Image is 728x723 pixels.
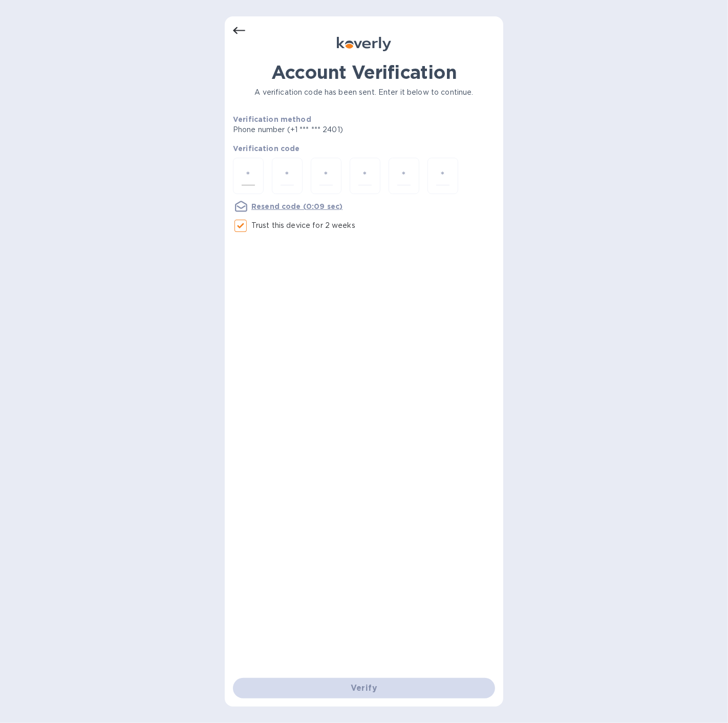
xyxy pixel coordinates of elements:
[251,220,355,231] p: Trust this device for 2 weeks
[233,143,495,154] p: Verification code
[233,124,421,135] p: Phone number (+1 *** *** 2401)
[233,87,495,98] p: A verification code has been sent. Enter it below to continue.
[233,61,495,83] h1: Account Verification
[233,115,311,123] b: Verification method
[251,202,342,210] u: Resend code (0:09 sec)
